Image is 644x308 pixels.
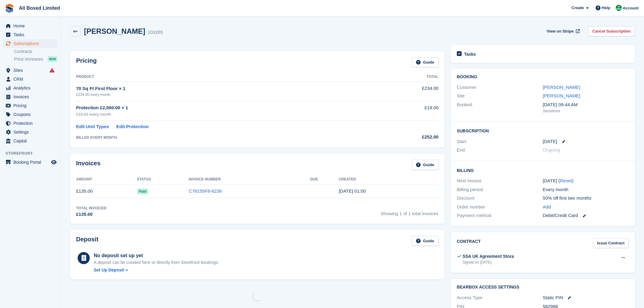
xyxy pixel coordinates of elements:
[543,186,629,193] div: Every month
[76,92,371,97] div: £234.00 every month
[13,119,50,128] span: Protection
[3,75,58,83] a: menu
[543,177,629,184] div: [DATE] ( )
[457,186,543,193] div: Billing period
[457,212,543,219] div: Payment method
[76,160,100,170] h2: Invoices
[76,236,98,246] h2: Deposit
[76,135,371,140] div: BILLED EVERY MONTH
[3,158,58,166] a: menu
[3,93,58,101] a: menu
[457,167,629,173] h2: Billing
[5,4,14,13] img: stora-icon-8386f47178a22dfd0bd8f6a31ec36ba5ce8667c1dd55bd0f319d3a0aa187defe.svg
[3,119,58,128] a: menu
[543,212,629,219] div: Debit/Credit Card
[339,175,439,184] th: Created
[13,158,50,166] span: Booking Portal
[616,5,622,11] img: Enquiries
[189,188,222,194] a: C78155F8-6236
[14,56,43,62] span: Price increases
[457,128,629,134] h2: Subscription
[543,195,629,202] div: 50% off first two months
[76,123,109,130] a: Edit Unit Types
[13,66,50,75] span: Sites
[76,211,107,218] div: £135.00
[14,49,58,54] a: Contracts
[148,29,163,36] div: 103265
[412,236,439,246] a: Guide
[94,252,219,259] div: No deposit set up yet
[543,93,580,98] a: [PERSON_NAME]
[457,93,543,100] div: Site
[76,57,97,67] h2: Pricing
[13,75,50,83] span: CRM
[457,101,543,114] div: Booked
[3,22,58,30] a: menu
[339,188,366,194] time: 2025-08-30 00:00:38 UTC
[593,238,629,248] a: Issue Contract
[13,137,50,145] span: Capital
[13,93,50,101] span: Invoices
[84,27,145,35] h2: [PERSON_NAME]
[371,101,438,121] td: £18.00
[3,84,58,92] a: menu
[13,128,50,136] span: Settings
[457,285,629,290] h2: BearBox Access Settings
[76,104,371,111] div: Protection £2,000.00 × 1
[3,39,58,48] a: menu
[13,110,50,119] span: Coupons
[457,138,543,145] div: Start
[543,294,629,301] div: Static PIN
[310,175,339,184] th: Due
[464,51,476,57] h2: Tasks
[463,253,514,260] div: SSA UK Agreement Stora
[13,39,50,48] span: Subscriptions
[94,259,219,266] p: A deposit can be created here or directly from Storefront bookings.
[623,5,639,11] span: Account
[588,26,635,36] a: Cancel Subscription
[5,150,61,156] span: Storefront
[371,134,438,141] div: £252.00
[602,5,610,11] span: Help
[457,147,543,154] div: End
[76,205,107,211] div: Total Invoiced
[94,267,124,273] div: Set Up Deposit
[3,110,58,119] a: menu
[3,66,58,75] a: menu
[544,26,581,36] a: View on Stripe
[543,204,551,211] a: Add
[457,238,481,248] h2: Contract
[50,68,54,73] i: Smart entry sync failures have occurred
[16,3,62,13] a: All Boxed Limited
[76,111,371,117] div: £18.00 every month
[457,204,543,211] div: Order number
[572,5,584,11] span: Create
[13,30,50,39] span: Tasks
[189,175,310,184] th: Invoice Number
[457,294,543,301] div: Access Type
[457,75,629,79] h2: Booking
[137,188,148,194] span: Paid
[543,85,580,90] a: [PERSON_NAME]
[412,57,439,67] a: Guide
[457,195,543,202] div: Discount
[560,178,572,183] a: Reset
[94,267,219,273] a: Set Up Deposit
[76,175,137,184] th: Amount
[463,260,514,265] div: Signed on [DATE]
[47,56,58,62] div: NEW
[412,160,439,170] a: Guide
[543,108,629,114] div: Storefront
[457,177,543,184] div: Next invoice
[543,147,560,152] span: Ongoing
[76,85,371,92] div: 70 Sq Ft First Floor × 1
[457,84,543,91] div: Customer
[3,128,58,136] a: menu
[137,175,189,184] th: Status
[371,82,438,101] td: £234.00
[371,72,438,82] th: Total
[116,123,149,130] a: Edit Protection
[50,159,58,166] a: Preview store
[3,30,58,39] a: menu
[543,101,629,108] div: [DATE] 09:44 AM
